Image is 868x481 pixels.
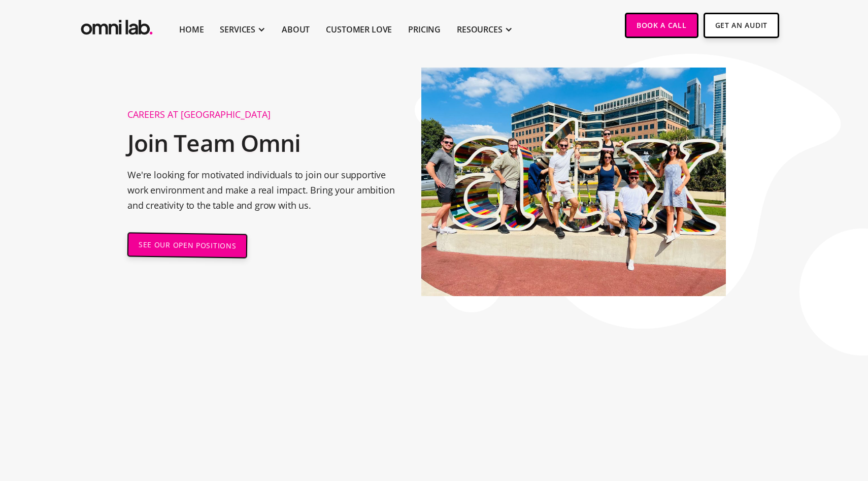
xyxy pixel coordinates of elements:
[127,124,406,162] h2: Join Team Omni
[220,23,255,36] div: SERVICES
[127,167,406,213] p: We're looking for motivated individuals to join our supportive work environment and make a real i...
[685,363,868,481] iframe: Chat Widget
[457,23,503,36] div: RESOURCES
[625,13,698,38] a: Book a Call
[282,23,310,36] a: About
[179,23,204,36] a: Home
[79,13,155,38] img: Omni Lab: B2B SaaS Demand Generation Agency
[704,13,779,38] a: Get An Audit
[326,23,392,36] a: Customer Love
[408,23,441,36] a: Pricing
[79,13,155,38] a: home
[127,233,248,259] a: SEE OUR OPEN POSITIONS
[127,110,406,119] h1: Careers at [GEOGRAPHIC_DATA]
